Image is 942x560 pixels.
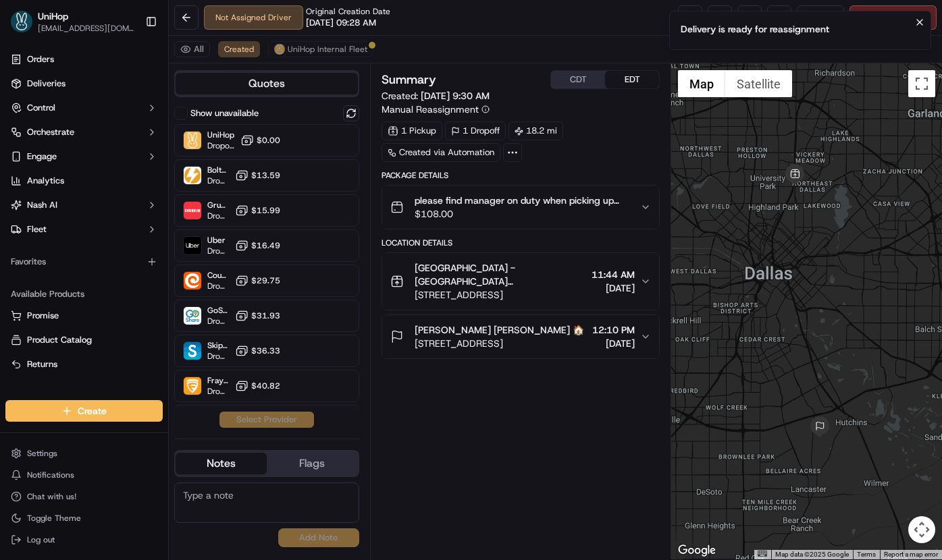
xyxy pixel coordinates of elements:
[27,126,74,138] span: Orchestrate
[681,22,829,36] div: Delivery is ready for reassignment
[38,23,134,34] button: [EMAIL_ADDRESS][DOMAIN_NAME]
[78,404,107,418] span: Create
[8,190,109,215] a: 📗Knowledge Base
[27,513,81,524] span: Toggle Theme
[184,342,201,360] img: Skipcart (Catering)
[207,235,230,246] span: Uber
[109,190,222,215] a: 💻API Documentation
[445,121,506,140] div: 1 Dropoff
[27,150,57,163] span: Engage
[592,268,635,281] span: 11:44 AM
[415,337,584,350] span: [STREET_ADDRESS]
[207,386,230,397] span: Dropoff ETA -
[27,334,92,346] span: Product Catalog
[382,74,436,86] h3: Summary
[5,121,163,143] button: Orchestrate
[5,97,163,119] button: Control
[5,466,163,484] button: Notifications
[235,379,280,393] button: $40.82
[46,142,171,153] div: We're available if you need us!
[5,194,163,216] button: Nash AI
[251,275,280,286] span: $29.75
[5,509,163,528] button: Toggle Theme
[38,9,68,23] button: UniHop
[235,239,280,252] button: $16.49
[5,251,163,273] div: Favorites
[382,170,660,181] div: Package Details
[382,121,442,140] div: 1 Pickup
[27,78,66,90] span: Deliveries
[27,448,57,459] span: Settings
[592,337,635,350] span: [DATE]
[134,229,163,239] span: Pylon
[207,211,230,221] span: Dropoff ETA 2 hours
[184,132,201,149] img: UniHop Internal Fleet
[184,272,201,289] img: Courial
[5,5,140,38] button: UniHopUniHop[EMAIL_ADDRESS][DOMAIN_NAME]
[235,344,280,358] button: $36.33
[95,228,163,239] a: Powered byPylon
[207,375,230,386] span: Frayt (BnB)
[114,197,125,208] div: 💻
[675,542,719,559] img: Google
[382,103,479,116] span: Manual Reassignment
[14,197,24,208] div: 📗
[382,143,500,162] div: Created via Automation
[207,340,230,351] span: Skipcart (Catering)
[184,202,201,219] img: Grubhub
[5,283,163,305] div: Available Products
[176,453,267,474] button: Notes
[908,70,935,97] button: Toggle fullscreen view
[235,169,280,182] button: $13.59
[382,103,490,116] button: Manual Reassignment
[235,309,280,323] button: $31.93
[288,44,367,55] span: UniHop Internal Fleet
[235,204,280,217] button: $15.99
[27,470,74,480] span: Notifications
[551,71,605,88] button: CDT
[207,270,230,281] span: Courial
[415,323,584,337] span: [PERSON_NAME] [PERSON_NAME] 🏠
[218,41,260,57] button: Created
[267,453,358,474] button: Flags
[251,310,280,321] span: $31.93
[190,107,259,119] label: Show unavailable
[207,165,230,175] span: Bolt Deliveries
[251,240,280,251] span: $16.49
[27,491,76,502] span: Chat with us!
[675,542,719,559] a: Open this area in Google Maps (opens a new window)
[415,288,587,302] span: [STREET_ADDRESS]
[174,41,210,57] button: All
[207,316,230,327] span: Dropoff ETA -
[592,281,635,295] span: [DATE]
[27,53,54,65] span: Orders
[5,329,163,351] button: Product Catalog
[5,400,163,422] button: Create
[240,134,280,147] button: $0.00
[35,87,243,101] input: Got a question? Start typing here...
[5,444,163,463] button: Settings
[27,310,59,322] span: Promise
[207,130,235,140] span: UniHop
[184,237,201,254] img: Uber
[5,354,163,375] button: Returns
[27,175,64,187] span: Analytics
[11,334,157,346] a: Product Catalog
[184,377,201,395] img: Frayt (BnB)
[415,194,630,207] span: please find manager on duty when picking up catering orders.
[592,323,635,337] span: 12:10 PM
[27,102,55,114] span: Control
[725,70,792,97] button: Show satellite imagery
[207,140,235,151] span: Dropoff ETA -
[5,219,163,240] button: Fleet
[224,44,254,55] span: Created
[257,135,280,146] span: $0.00
[128,196,217,209] span: API Documentation
[176,73,358,94] button: Quotes
[207,305,230,316] span: GoShare (UniHop)
[5,530,163,549] button: Log out
[27,358,57,370] span: Returns
[678,70,725,97] button: Show street map
[382,186,660,229] button: please find manager on duty when picking up catering orders.$108.00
